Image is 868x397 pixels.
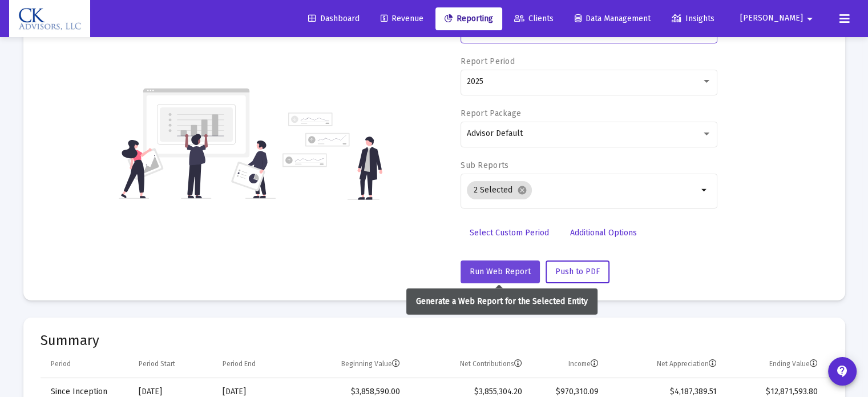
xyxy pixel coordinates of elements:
mat-card-title: Summary [41,335,828,346]
span: [PERSON_NAME] [740,14,803,23]
span: Data Management [575,14,651,23]
span: Dashboard [308,14,360,23]
span: Revenue [381,14,423,23]
span: Advisor Default [467,129,523,138]
div: Period [51,359,71,368]
span: Additional Options [570,228,637,238]
span: Clients [514,14,554,23]
td: Column Income [530,351,606,378]
div: Beginning Value [341,359,400,368]
a: Data Management [566,7,660,30]
td: Column Period [41,351,131,378]
label: Sub Reports [461,161,508,170]
div: Income [568,359,598,368]
mat-icon: contact_support [835,364,849,378]
mat-icon: arrow_drop_down [803,7,817,30]
mat-icon: arrow_drop_down [698,183,712,197]
a: Insights [663,7,724,30]
mat-icon: cancel [517,185,527,195]
span: 2025 [467,77,483,86]
label: Report Package [461,109,521,118]
td: Column Beginning Value [294,351,408,378]
img: reporting-alt [282,113,382,200]
td: Column Period Start [131,351,215,378]
div: Period Start [139,359,175,368]
a: Dashboard [299,7,369,30]
td: Column Ending Value [724,351,827,378]
div: Net Contributions [460,359,522,368]
button: Push to PDF [546,260,609,283]
img: reporting [119,87,276,200]
span: Run Web Report [470,267,531,276]
span: Push to PDF [555,267,600,276]
span: Select Custom Period [470,228,549,238]
button: Run Web Report [461,260,540,283]
div: Period End [223,359,256,368]
mat-chip-list: Selection [467,179,698,202]
button: [PERSON_NAME] [726,7,830,30]
span: Insights [672,14,714,23]
mat-chip: 2 Selected [467,181,532,199]
td: Column Net Appreciation [606,351,724,378]
a: Reporting [435,7,502,30]
img: Dashboard [18,7,82,30]
div: Ending Value [769,359,818,368]
td: Column Period End [215,351,294,378]
td: Column Net Contributions [408,351,530,378]
span: Reporting [445,14,493,23]
label: Report Period [461,57,515,66]
a: Revenue [372,7,433,30]
a: Clients [505,7,563,30]
div: Net Appreciation [656,359,716,368]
